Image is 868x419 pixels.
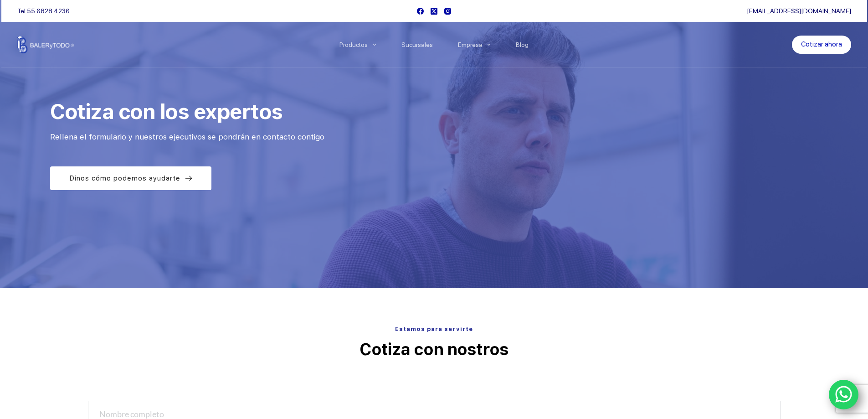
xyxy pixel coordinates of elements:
span: Tel. [17,7,70,15]
p: Cotiza con nostros [88,338,781,361]
a: Facebook [417,8,424,15]
span: Dinos cómo podemos ayudarte [69,173,180,184]
a: WhatsApp [829,380,859,410]
a: Instagram [444,8,451,15]
a: X (Twitter) [431,8,437,15]
span: Estamos para servirte [395,326,473,332]
span: Rellena el formulario y nuestros ejecutivos se pondrán en contacto contigo [50,132,324,141]
nav: Menu Principal [327,22,541,67]
a: Dinos cómo podemos ayudarte [50,166,211,190]
img: Balerytodo [17,36,74,53]
span: Cotiza con los expertos [50,99,282,124]
a: Cotizar ahora [792,36,851,54]
a: [EMAIL_ADDRESS][DOMAIN_NAME] [747,7,851,15]
a: 55 6828 4236 [27,7,70,15]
